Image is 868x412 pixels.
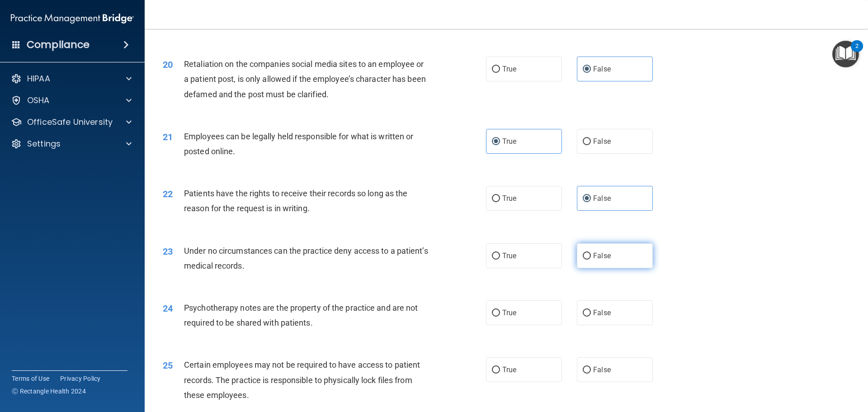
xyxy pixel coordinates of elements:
[163,59,173,70] span: 20
[11,73,132,84] a: HIPAA
[593,194,611,203] span: False
[583,367,591,374] input: False
[492,66,500,73] input: True
[492,310,500,317] input: True
[492,367,500,374] input: True
[583,253,591,260] input: False
[12,374,49,383] a: Terms of Use
[11,9,134,28] img: PMB logo
[583,66,591,73] input: False
[12,387,86,396] span: Ⓒ Rectangle Health 2024
[27,117,113,128] p: OfficeSafe University
[502,251,516,260] span: True
[832,41,859,67] button: Open Resource Center, 2 new notifications
[163,132,173,142] span: 21
[60,374,101,383] a: Privacy Policy
[502,65,516,73] span: True
[184,246,428,270] span: Under no circumstances can the practice deny access to a patient’s medical records.
[502,137,516,146] span: True
[163,360,173,371] span: 25
[184,360,420,399] span: Certain employees may not be required to have access to patient records. The practice is responsi...
[184,132,413,156] span: Employees can be legally held responsible for what is written or posted online.
[11,138,132,149] a: Settings
[492,138,500,145] input: True
[502,194,516,203] span: True
[184,59,426,99] span: Retaliation on the companies social media sites to an employee or a patient post, is only allowed...
[823,350,857,384] iframe: Drift Widget Chat Controller
[583,310,591,317] input: False
[492,195,500,202] input: True
[593,308,611,317] span: False
[27,95,50,106] p: OSHA
[583,138,591,145] input: False
[593,365,611,374] span: False
[502,308,516,317] span: True
[27,138,61,149] p: Settings
[11,117,132,128] a: OfficeSafe University
[163,189,173,199] span: 22
[855,46,859,58] div: 2
[593,251,611,260] span: False
[502,365,516,374] span: True
[184,303,418,327] span: Psychotherapy notes are the property of the practice and are not required to be shared with patie...
[184,189,407,213] span: Patients have the rights to receive their records so long as the reason for the request is in wri...
[163,246,173,257] span: 23
[593,137,611,146] span: False
[163,303,173,314] span: 24
[11,95,132,106] a: OSHA
[583,195,591,202] input: False
[27,73,50,84] p: HIPAA
[492,253,500,260] input: True
[27,38,90,51] h4: Compliance
[593,65,611,73] span: False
